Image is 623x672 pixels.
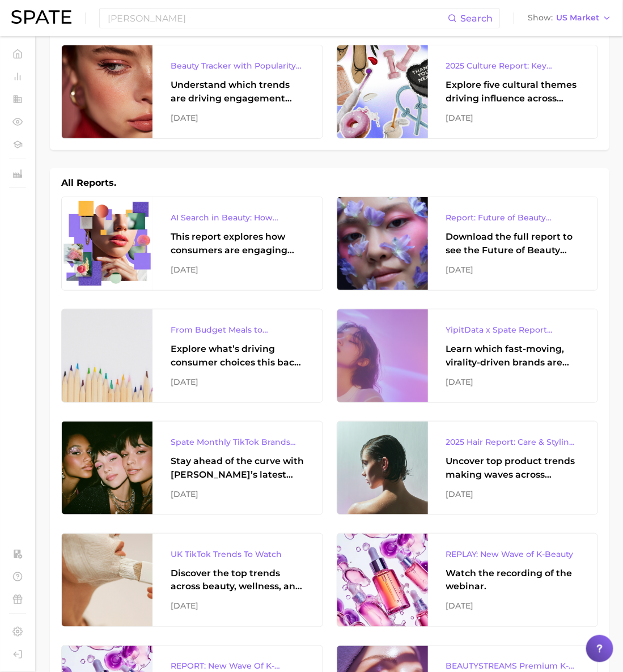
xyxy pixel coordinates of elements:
[171,487,304,501] div: [DATE]
[446,211,580,224] div: Report: Future of Beauty Webinar
[446,111,580,125] div: [DATE]
[171,567,304,594] div: Discover the top trends across beauty, wellness, and personal care on TikTok [GEOGRAPHIC_DATA].
[107,8,448,28] input: Search here for a brand, industry, or ingredient
[460,13,493,24] span: Search
[171,78,304,105] div: Understand which trends are driving engagement across platforms in the skin, hair, makeup, and fr...
[337,45,599,139] a: 2025 Culture Report: Key Themes That Are Shaping Consumer DemandExplore five cultural themes driv...
[61,309,323,403] a: From Budget Meals to Functional Snacks: Food & Beverage Trends Shaping Consumer Behavior This Sch...
[171,342,304,369] div: Explore what’s driving consumer choices this back-to-school season From budget-friendly meals to ...
[446,323,580,337] div: YipitData x Spate Report Virality-Driven Brands Are Taking a Slice of the Beauty Pie
[525,11,614,25] button: ShowUS Market
[61,197,323,291] a: AI Search in Beauty: How Consumers Are Using ChatGPT vs. Google SearchThis report explores how co...
[446,78,580,105] div: Explore five cultural themes driving influence across beauty, food, and pop culture.
[61,45,323,139] a: Beauty Tracker with Popularity IndexUnderstand which trends are driving engagement across platfor...
[171,263,304,277] div: [DATE]
[171,111,304,125] div: [DATE]
[61,533,323,627] a: UK TikTok Trends To WatchDiscover the top trends across beauty, wellness, and personal care on Ti...
[446,375,580,389] div: [DATE]
[446,567,580,594] div: Watch the recording of the webinar.
[171,211,304,224] div: AI Search in Beauty: How Consumers Are Using ChatGPT vs. Google Search
[446,487,580,501] div: [DATE]
[446,599,580,613] div: [DATE]
[446,547,580,561] div: REPLAY: New Wave of K-Beauty
[171,599,304,613] div: [DATE]
[9,646,26,663] a: Log out. Currently logged in with e-mail veronica_radyuk@us.amorepacific.com.
[337,533,599,627] a: REPLAY: New Wave of K-BeautyWatch the recording of the webinar.[DATE]
[528,15,553,21] span: Show
[61,421,323,515] a: Spate Monthly TikTok Brands TrackerStay ahead of the curve with [PERSON_NAME]’s latest monthly tr...
[171,323,304,337] div: From Budget Meals to Functional Snacks: Food & Beverage Trends Shaping Consumer Behavior This Sch...
[446,59,580,73] div: 2025 Culture Report: Key Themes That Are Shaping Consumer Demand
[337,309,599,403] a: YipitData x Spate Report Virality-Driven Brands Are Taking a Slice of the Beauty PieLearn which f...
[171,435,304,449] div: Spate Monthly TikTok Brands Tracker
[61,176,116,190] h1: All Reports.
[11,10,71,24] img: SPATE
[446,435,580,449] div: 2025 Hair Report: Care & Styling Products
[446,230,580,257] div: Download the full report to see the Future of Beauty trends we unpacked during the webinar.
[171,59,304,73] div: Beauty Tracker with Popularity Index
[171,230,304,257] div: This report explores how consumers are engaging with AI-powered search tools — and what it means ...
[446,263,580,277] div: [DATE]
[171,454,304,482] div: Stay ahead of the curve with [PERSON_NAME]’s latest monthly tracker, spotlighting the fastest-gro...
[171,375,304,389] div: [DATE]
[446,454,580,482] div: Uncover top product trends making waves across platforms — along with key insights into benefits,...
[337,197,599,291] a: Report: Future of Beauty WebinarDownload the full report to see the Future of Beauty trends we un...
[446,342,580,369] div: Learn which fast-moving, virality-driven brands are leading the pack, the risks of viral growth, ...
[556,15,599,21] span: US Market
[337,421,599,515] a: 2025 Hair Report: Care & Styling ProductsUncover top product trends making waves across platforms...
[171,547,304,561] div: UK TikTok Trends To Watch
